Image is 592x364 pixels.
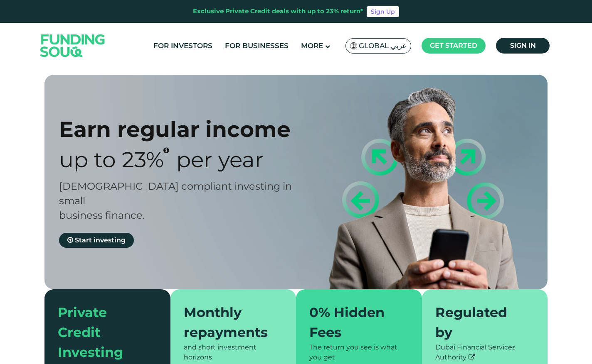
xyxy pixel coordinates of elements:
[359,41,407,51] span: Global عربي
[435,303,525,342] div: Regulated by
[367,6,399,17] a: Sign Up
[430,42,477,49] span: Get started
[193,7,363,16] div: Exclusive Private Credit deals with up to 23% return*
[223,39,291,53] a: For Businesses
[59,233,134,248] a: Start investing
[163,147,169,154] i: 23% IRR (expected) ~ 15% Net yield (expected)
[510,42,536,49] span: Sign in
[151,39,215,53] a: For Investors
[32,24,113,66] img: Logo
[496,38,550,54] a: Sign in
[75,236,126,244] span: Start investing
[435,342,535,362] div: Dubai Financial Services Authority
[309,342,409,362] div: The return you see is what you get
[350,42,358,49] img: SA Flag
[59,116,311,142] div: Earn regular income
[301,42,323,50] span: More
[58,303,147,362] div: Private Credit Investing
[184,303,273,342] div: Monthly repayments
[309,303,399,342] div: 0% Hidden Fees
[59,147,164,173] span: Up to 23%
[59,180,292,221] span: [DEMOGRAPHIC_DATA] compliant investing in small business finance.
[184,342,283,362] div: and short investment horizons
[176,147,264,173] span: Per Year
